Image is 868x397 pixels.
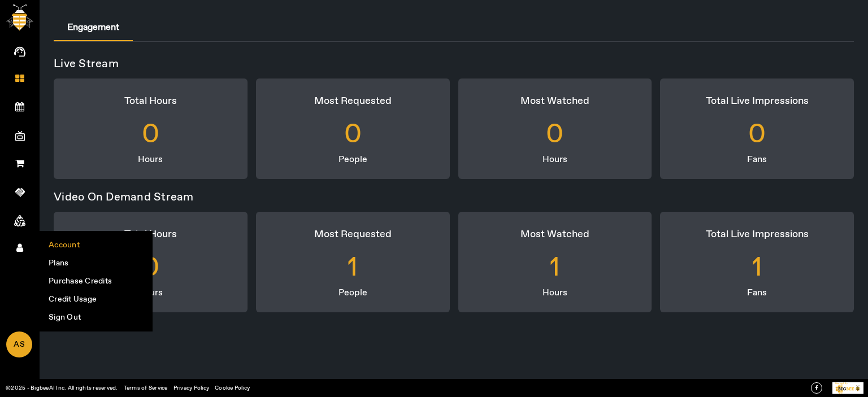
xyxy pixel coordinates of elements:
div: Most Watched [458,212,652,243]
li: Purchase Credits [40,272,152,290]
tspan: owe [836,382,841,385]
a: Cookie Policy [215,384,250,392]
div: 1 [660,243,854,293]
div: 1 [256,243,450,293]
span: Engagement [67,23,119,32]
img: bigbee-logo.png [6,5,33,30]
div: Total Live Impressions [660,212,854,243]
li: Credit Usage [40,290,152,308]
div: Most Requested [256,212,450,243]
tspan: ed By [841,382,848,385]
div: Video On Demand Stream [54,187,862,212]
a: Terms of Service [124,384,168,392]
tspan: P [835,382,837,385]
li: Plans [40,254,152,272]
div: 0 [256,110,450,160]
div: 0 [660,110,854,160]
div: Most Requested [256,78,450,110]
div: Total Live Impressions [660,78,854,110]
a: AS [6,331,32,357]
div: 0 [54,110,248,160]
li: Sign Out [40,308,152,326]
li: Account [40,236,152,254]
a: ©2025 - BigbeeAI Inc. All rights reserved. [6,384,118,392]
div: Most Watched [458,78,652,110]
span: AS [7,333,31,357]
div: 0 [458,110,652,160]
tspan: r [841,382,842,385]
div: Live Stream [54,59,862,78]
a: Privacy Policy [173,384,210,392]
div: Total Hours [54,212,248,243]
div: 1 [458,243,652,293]
div: Total Hours [54,78,248,110]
